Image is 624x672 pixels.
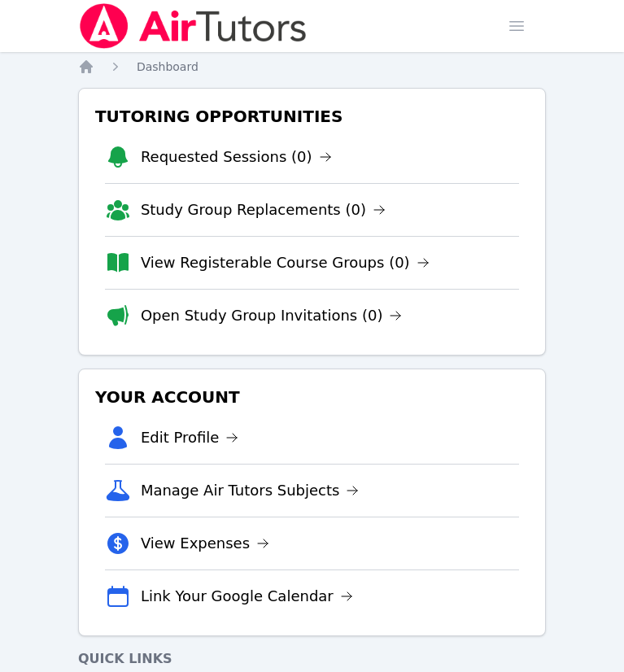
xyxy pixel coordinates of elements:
nav: Breadcrumb [78,59,546,75]
h3: Tutoring Opportunities [92,102,532,131]
a: View Expenses [141,532,269,555]
a: Study Group Replacements (0) [141,199,386,221]
a: Link Your Google Calendar [141,585,353,608]
img: Air Tutors [78,3,308,49]
a: Dashboard [137,59,199,75]
span: Dashboard [137,60,199,73]
a: Open Study Group Invitations (0) [141,304,403,327]
h3: Your Account [92,382,532,412]
a: Requested Sessions (0) [141,146,332,168]
a: Edit Profile [141,426,239,449]
a: Manage Air Tutors Subjects [141,479,360,502]
a: View Registerable Course Groups (0) [141,251,430,274]
h4: Quick Links [78,649,546,669]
